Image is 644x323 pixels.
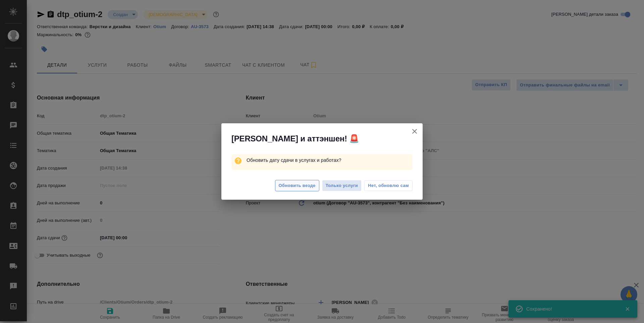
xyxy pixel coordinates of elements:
[368,182,409,189] span: Нет, обновлю сам
[279,182,316,190] span: Обновить везде
[326,182,358,190] span: Только услуги
[247,154,413,166] p: Обновить дату сдачи в услугах и работах?
[231,133,359,144] span: [PERSON_NAME] и аттэншен! 🚨
[275,180,319,192] button: Обновить везде
[322,180,362,192] button: Только услуги
[364,180,413,191] button: Нет, обновлю сам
